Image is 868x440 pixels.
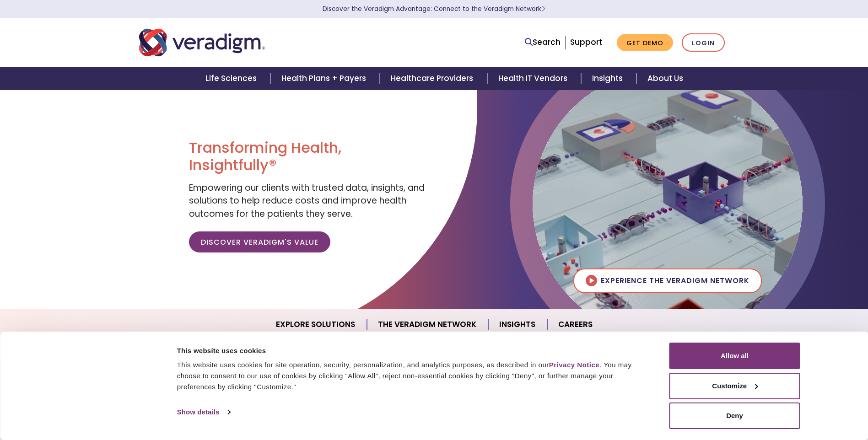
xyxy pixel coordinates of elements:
[265,313,367,336] a: Explore Solutions
[549,361,599,369] a: Privacy Notice
[541,5,545,13] span: Learn More
[367,313,488,336] a: The Veradigm Network
[380,67,487,90] a: Healthcare Providers
[669,343,800,369] button: Allow all
[617,34,673,52] a: Get Demo
[636,67,694,90] a: About Us
[189,231,330,252] a: Discover Veradigm's Value
[547,313,604,336] a: Careers
[323,5,545,13] a: Discover the Veradigm Advantage: Connect to the Veradigm NetworkLearn More
[189,139,427,174] h1: Transforming Health, Insightfully®
[488,313,547,336] a: Insights
[177,360,649,392] div: This website uses cookies for site operation, security, personalization, and analytics purposes, ...
[139,27,265,58] img: Veradigm logo
[177,345,649,356] div: This website uses cookies
[669,373,800,399] button: Customize
[525,36,561,48] a: Search
[487,67,581,90] a: Health IT Vendors
[194,67,270,90] a: Life Sciences
[570,37,602,48] a: Support
[189,182,425,220] span: Empowering our clients with trusted data, insights, and solutions to help reduce costs and improv...
[177,405,230,419] a: Show details
[682,33,725,52] a: Login
[669,402,800,429] button: Deny
[270,67,380,90] a: Health Plans + Payers
[581,67,636,90] a: Insights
